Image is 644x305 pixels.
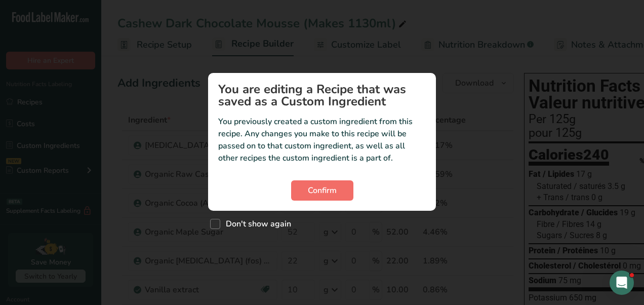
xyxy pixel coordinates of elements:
[610,271,634,295] iframe: Intercom live chat
[218,83,426,107] h1: You are editing a Recipe that was saved as a Custom Ingredient
[291,180,353,201] button: Confirm
[218,116,426,164] p: You previously created a custom ingredient from this recipe. Any changes you make to this recipe ...
[308,184,337,197] span: Confirm
[220,219,291,229] span: Don't show again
